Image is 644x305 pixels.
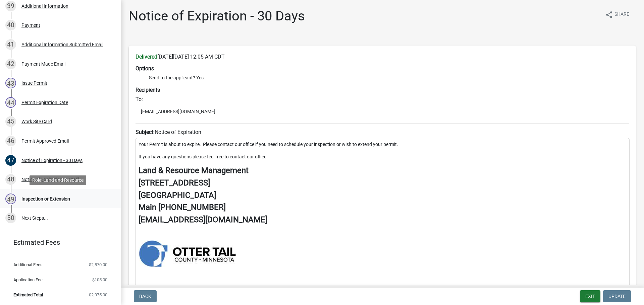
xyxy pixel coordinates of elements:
[608,294,626,299] span: Update
[5,97,16,108] div: 44
[134,290,157,302] button: Back
[21,62,65,66] div: Payment Made Email
[13,293,43,297] span: Estimated Total
[139,153,626,160] p: If you have any questions please feel free to contact our office.
[603,290,631,302] button: Update
[13,278,43,282] span: Application Fee
[139,294,151,299] span: Back
[5,174,16,185] div: 48
[136,54,157,60] strong: Delivered
[149,74,629,81] li: Send to the applicant? Yes
[614,11,629,19] span: Share
[139,178,210,187] strong: [STREET_ADDRESS]
[136,106,629,117] li: [EMAIL_ADDRESS][DOMAIN_NAME]
[5,39,16,50] div: 41
[136,87,160,93] strong: Recipients
[5,20,16,30] div: 40
[5,236,110,249] a: Estimated Fees
[5,155,16,166] div: 47
[600,8,635,21] button: shareShare
[139,203,226,212] strong: Main [PHONE_NUMBER]
[136,65,154,72] strong: Options
[21,81,47,85] div: Issue Permit
[136,96,629,102] h6: To:
[21,119,52,124] div: Work Site Card
[5,78,16,88] div: 43
[139,141,626,148] p: Your Permit is about to expire. Please contact our office if you need to schedule your inspection...
[92,278,107,282] span: $105.00
[5,116,16,127] div: 45
[21,177,79,182] div: Notice of Expiration to Staff
[139,240,236,267] img: https://ottertailcountymn.us/wp-content/uploads/2018/11/EC-brand-blue-horizontal-400x112.jpg
[13,262,43,267] span: Additional Fees
[89,262,107,267] span: $2,870.00
[5,59,16,69] div: 42
[139,190,216,200] strong: [GEOGRAPHIC_DATA]
[139,166,249,175] strong: Land & Resource Management
[21,4,68,8] div: Additional Information
[5,136,16,146] div: 46
[5,213,16,223] div: 50
[136,129,155,135] strong: Subject:
[21,139,69,143] div: Permit Approved Email
[21,197,70,201] div: Inspection or Extension
[21,158,83,163] div: Notice of Expiration - 30 Days
[21,42,103,47] div: Additional Information Submitted Email
[21,23,40,27] div: Payment
[21,100,68,105] div: Permit Expiration Date
[5,1,16,11] div: 39
[605,11,613,19] i: share
[89,293,107,297] span: $2,975.00
[30,175,86,185] div: Role: Land and Resource
[136,54,629,60] h6: [DATE][DATE] 12:05 AM CDT
[5,194,16,204] div: 49
[129,8,305,24] h1: Notice of Expiration - 30 Days
[139,215,267,224] strong: [EMAIL_ADDRESS][DOMAIN_NAME]
[136,129,629,135] h6: Notice of Expiration
[580,290,600,302] button: Exit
